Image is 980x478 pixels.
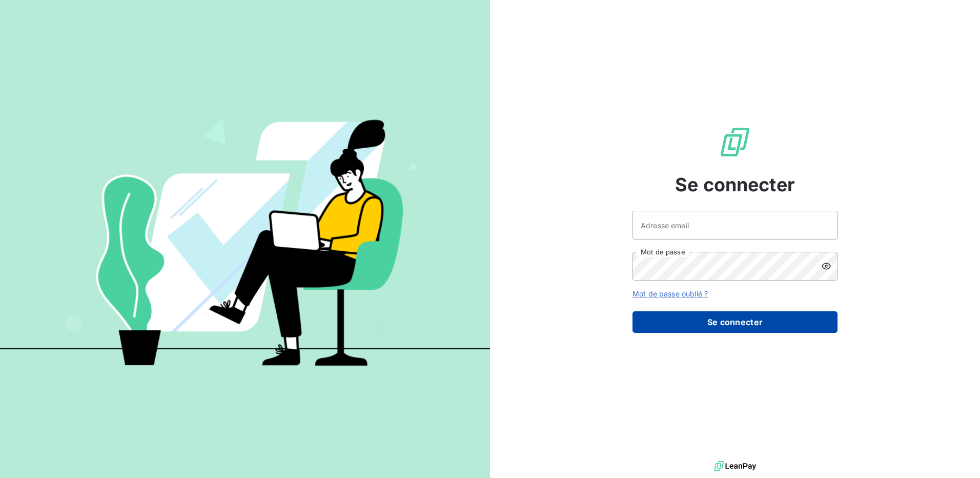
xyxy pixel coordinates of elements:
[632,289,708,298] a: Mot de passe oublié ?
[714,459,756,474] img: logo
[675,171,795,198] span: Se connecter
[632,211,838,240] input: placeholder
[632,311,838,333] button: Se connecter
[719,126,751,158] img: Logo LeanPay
